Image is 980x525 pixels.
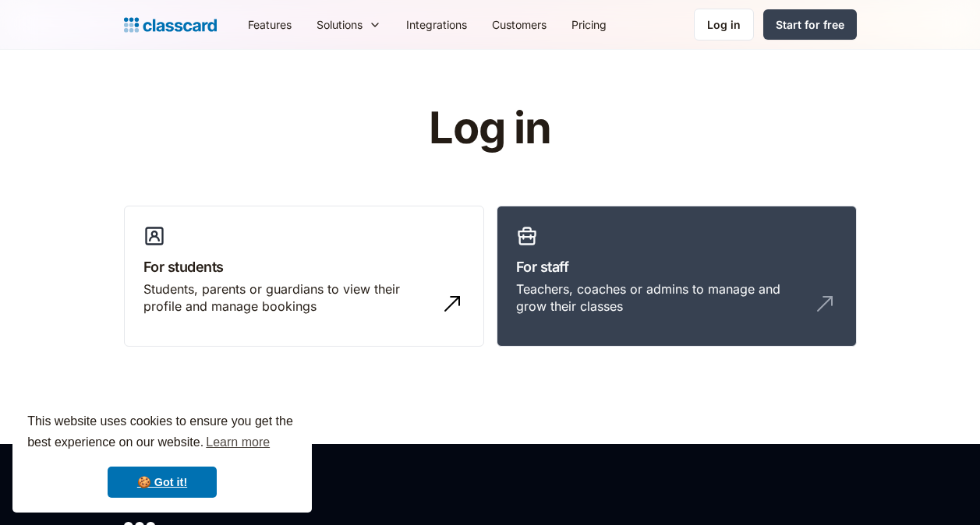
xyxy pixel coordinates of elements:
a: Pricing [559,7,619,42]
div: cookieconsent [12,397,312,513]
a: dismiss cookie message [108,467,217,498]
a: Start for free [763,9,857,40]
div: Teachers, coaches or admins to manage and grow their classes [516,280,806,315]
div: Log in [707,16,741,33]
h3: For students [143,256,465,277]
span: This website uses cookies to ensure you get the best experience on our website. [27,412,297,454]
a: Features [235,7,304,42]
div: Start for free [776,16,844,33]
h1: Log in [242,104,738,153]
a: Log in [694,9,754,41]
div: Students, parents or guardians to view their profile and manage bookings [143,280,433,315]
a: home [124,14,217,36]
a: For staffTeachers, coaches or admins to manage and grow their classes [497,206,857,347]
a: Integrations [394,7,479,42]
div: Solutions [304,7,394,42]
a: learn more about cookies [203,431,272,454]
a: Customers [479,7,559,42]
h3: For staff [516,256,837,277]
div: Solutions [317,16,363,33]
a: For studentsStudents, parents or guardians to view their profile and manage bookings [124,206,484,347]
